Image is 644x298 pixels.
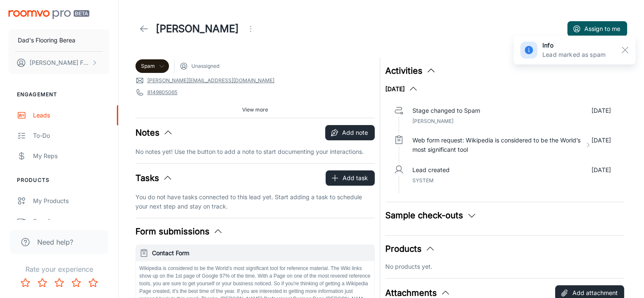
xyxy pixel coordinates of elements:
[412,106,480,115] p: Stage changed to Spam
[542,50,605,59] p: Lead marked as spam
[33,217,110,226] div: Suppliers
[8,29,110,51] button: Dad's Flooring Berea
[147,77,274,84] a: [PERSON_NAME][EMAIL_ADDRESS][DOMAIN_NAME]
[325,125,375,140] button: Add note
[242,20,259,37] button: Open menu
[591,136,611,154] p: [DATE]
[141,62,155,70] span: Spam
[135,126,173,139] button: Notes
[17,274,34,291] button: Rate 1 star
[68,274,85,291] button: Rate 4 star
[30,58,89,67] p: [PERSON_NAME] Franklin
[591,106,611,115] p: [DATE]
[567,21,627,36] button: Assign to me
[542,41,605,50] h6: info
[152,248,371,258] h6: Contact Form
[147,89,177,96] a: 8149805065
[385,242,435,255] button: Products
[156,21,239,36] h1: [PERSON_NAME]
[33,111,110,120] div: Leads
[412,136,582,154] p: Web form request: Wikipedia is considered to be the World’s most significant tool
[34,274,51,291] button: Rate 2 star
[239,103,271,116] button: View more
[191,62,219,70] span: Unassigned
[7,264,111,274] p: Rate your experience
[412,177,434,184] span: System
[33,151,110,161] div: My Reps
[385,209,477,222] button: Sample check-outs
[135,225,223,238] button: Form submissions
[326,170,375,186] button: Add task
[412,165,450,175] p: Lead created
[8,52,110,74] button: [PERSON_NAME] Franklin
[385,262,625,271] p: No products yet.
[37,237,73,247] span: Need help?
[591,165,611,175] p: [DATE]
[135,192,375,211] p: You do not have tasks connected to this lead yet. Start adding a task to schedule your next step ...
[18,36,75,45] p: Dad's Flooring Berea
[135,172,173,184] button: Tasks
[135,59,169,73] div: Spam
[242,106,268,114] span: View more
[33,131,110,140] div: To-do
[33,196,110,206] div: My Products
[8,10,89,19] img: Roomvo PRO Beta
[85,274,102,291] button: Rate 5 star
[51,274,68,291] button: Rate 3 star
[412,118,453,124] span: [PERSON_NAME]
[385,64,436,77] button: Activities
[385,84,418,94] button: [DATE]
[135,147,375,156] p: No notes yet! Use the button to add a note to start documenting your interactions.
